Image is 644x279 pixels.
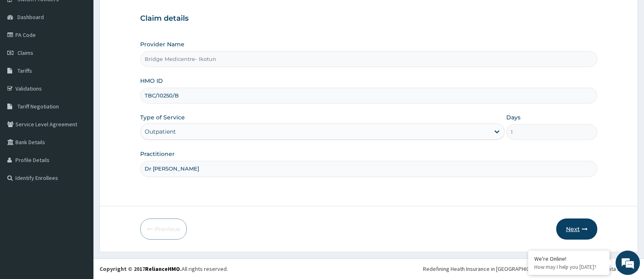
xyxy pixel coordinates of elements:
[145,128,176,136] div: Outpatient
[145,265,180,273] a: RelianceHMO
[100,265,182,273] strong: Copyright © 2017 .
[4,190,155,218] textarea: Type your message and hit 'Enter'
[140,113,185,121] label: Type of Service
[17,67,32,74] span: Tariffs
[140,14,597,23] h3: Claim details
[17,13,44,21] span: Dashboard
[140,150,175,158] label: Practitioner
[15,41,33,61] img: d_794563401_company_1708531726252_794563401
[534,264,603,270] p: How may I help you today?
[423,265,638,273] div: Redefining Heath Insurance in [GEOGRAPHIC_DATA] using Telemedicine and Data Science!
[506,113,520,121] label: Days
[140,218,187,240] button: Previous
[42,45,137,56] div: Chat with us now
[534,255,603,262] div: We're Online!
[140,77,163,85] label: HMO ID
[556,218,597,240] button: Next
[140,88,597,104] input: Enter HMO ID
[140,161,597,177] input: Enter Name
[140,40,184,48] label: Provider Name
[17,103,59,110] span: Tariff Negotiation
[93,258,644,279] footer: All rights reserved.
[133,4,153,24] div: Minimize live chat window
[47,86,112,168] span: We're online!
[17,49,33,56] span: Claims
